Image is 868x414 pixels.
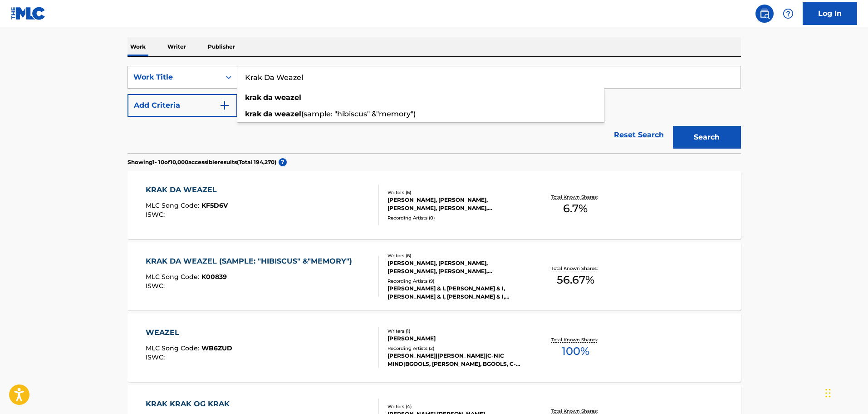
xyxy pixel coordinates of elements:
div: [PERSON_NAME]|[PERSON_NAME]|C-NIC MIND|BGOOLS, [PERSON_NAME], BGOOLS, C-NIC MIND, [PERSON_NAME] [387,352,525,368]
button: Search [673,126,741,149]
p: Total Known Shares: [551,194,600,200]
strong: weazel [275,110,301,118]
img: MLC Logo [11,7,46,20]
div: KRAK KRAK OG KRAK [146,399,234,409]
span: ISWC : [146,282,167,290]
p: Writer [165,37,189,56]
button: Add Criteria [128,94,237,117]
span: ISWC : [146,210,167,219]
span: MLC Song Code : [146,344,201,352]
iframe: Chat Widget [823,370,868,414]
p: Total Known Shares: [551,336,600,343]
span: MLC Song Code : [146,273,201,281]
div: Help [779,5,797,23]
strong: krak [245,93,261,102]
span: K00839 [201,273,227,281]
a: Log In [803,2,857,25]
a: Public Search [755,5,774,23]
strong: da [263,93,273,102]
p: Work [128,37,148,56]
span: ISWC : [146,353,167,361]
p: Publisher [205,37,238,56]
div: Writers ( 6 ) [387,252,525,259]
p: Showing 1 - 10 of 10,000 accessible results (Total 194,270 ) [128,158,276,166]
div: [PERSON_NAME] & I, [PERSON_NAME] & I, [PERSON_NAME] & I, [PERSON_NAME] & I, [PERSON_NAME] & I [387,284,525,301]
div: [PERSON_NAME], [PERSON_NAME], [PERSON_NAME], [PERSON_NAME], [PERSON_NAME], [PERSON_NAME] [387,259,525,275]
strong: da [263,110,273,118]
div: Writers ( 6 ) [387,189,525,196]
span: 6.7 % [563,200,588,217]
img: 9d2ae6d4665cec9f34b9.svg [219,100,230,111]
a: KRAK DA WEAZELMLC Song Code:KF5D6VISWC:Writers (6)[PERSON_NAME], [PERSON_NAME], [PERSON_NAME], [P... [128,171,741,239]
strong: weazel [275,93,301,102]
a: Reset Search [609,125,668,145]
div: Recording Artists ( 0 ) [387,214,525,221]
a: KRAK DA WEAZEL (SAMPLE: "HIBISCUS" &"MEMORY")MLC Song Code:K00839ISWC:Writers (6)[PERSON_NAME], [... [128,242,741,310]
div: WEAZEL [146,327,232,338]
div: [PERSON_NAME], [PERSON_NAME], [PERSON_NAME], [PERSON_NAME], [PERSON_NAME], [PERSON_NAME] [387,196,525,212]
span: KF5D6V [201,201,228,209]
img: search [759,8,770,19]
span: ? [279,158,287,166]
div: [PERSON_NAME] [387,334,525,343]
div: Drag [825,379,831,407]
form: Search Form [128,66,741,153]
a: WEAZELMLC Song Code:WB6ZUDISWC:Writers (1)[PERSON_NAME]Recording Artists (2)[PERSON_NAME]|[PERSON... [128,314,741,382]
div: Work Title [133,72,215,83]
div: KRAK DA WEAZEL [146,185,228,195]
strong: krak [245,110,261,118]
img: help [783,8,794,19]
span: 100 % [562,343,589,359]
div: Recording Artists ( 2 ) [387,345,525,352]
p: Total Known Shares: [551,265,600,272]
span: WB6ZUD [201,344,232,352]
span: MLC Song Code : [146,201,201,209]
span: (sample: "hibiscus" &"memory") [301,110,416,118]
div: Recording Artists ( 9 ) [387,278,525,284]
span: 56.67 % [557,272,594,288]
div: KRAK DA WEAZEL (SAMPLE: "HIBISCUS" &"MEMORY") [146,256,357,267]
div: Writers ( 1 ) [387,328,525,334]
div: Writers ( 4 ) [387,403,525,410]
